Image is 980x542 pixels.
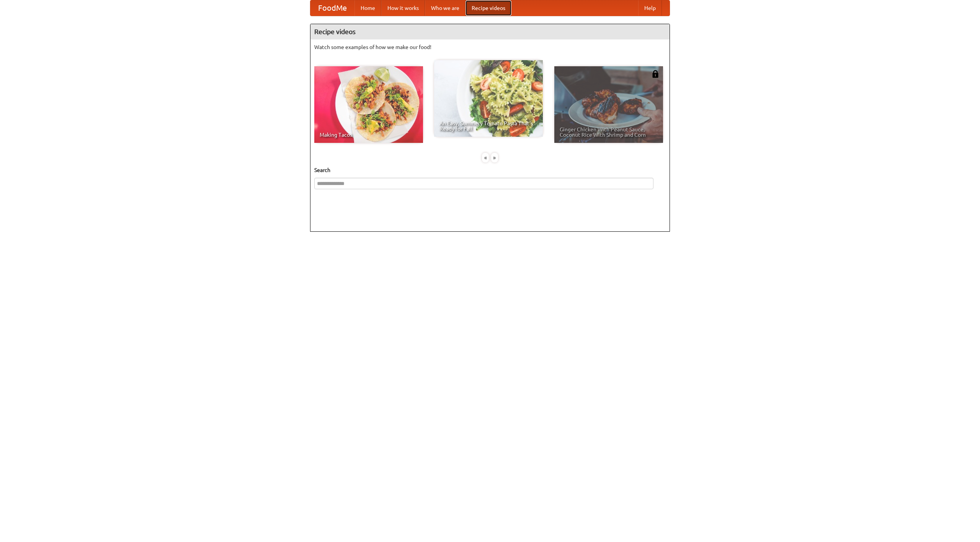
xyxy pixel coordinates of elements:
span: Making Tacos [320,132,418,138]
p: Watch some examples of how we make our food! [314,43,666,51]
a: Recipe videos [465,0,511,16]
a: Help [638,0,662,16]
div: « [482,153,489,162]
div: » [491,153,498,162]
a: Making Tacos [314,66,423,143]
a: Who we are [425,0,465,16]
h5: Search [314,166,666,174]
img: 483408.png [652,70,659,78]
a: An Easy, Summery Tomato Pasta That's Ready for Fall [434,60,543,137]
span: An Easy, Summery Tomato Pasta That's Ready for Fall [439,121,537,131]
a: How it works [381,0,425,16]
h4: Recipe videos [310,24,670,39]
a: Home [354,0,381,16]
a: FoodMe [310,0,354,16]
